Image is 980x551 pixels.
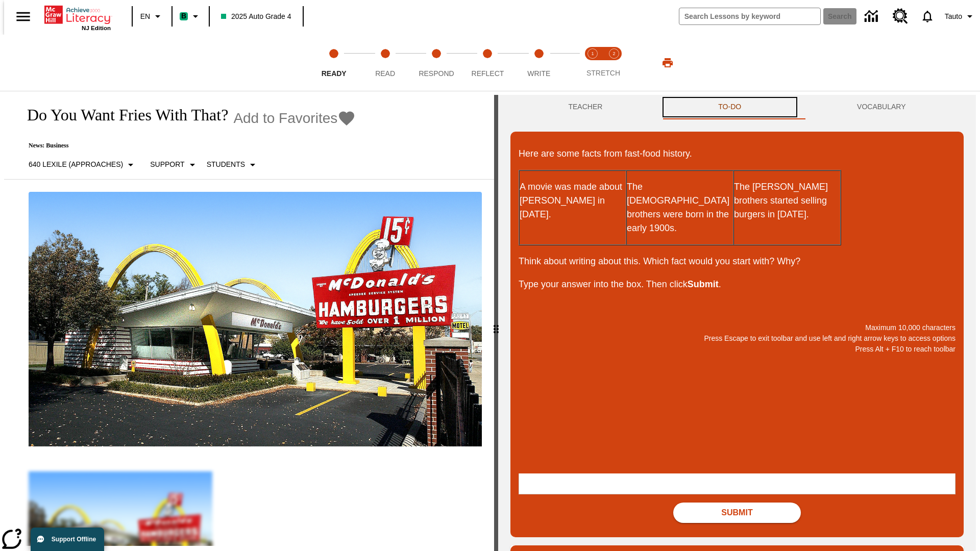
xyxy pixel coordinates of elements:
[509,35,569,91] button: Write step 5 of 5
[221,11,291,22] span: 2025 Auto Grade 4
[304,35,363,91] button: Ready step 1 of 5
[688,279,719,289] strong: Submit
[207,159,245,170] p: Students
[4,95,494,546] div: reading
[472,69,504,78] span: Reflect
[31,528,104,551] button: Support Offline
[941,7,980,26] button: Profile/Settings
[651,54,684,72] button: Print
[494,95,498,551] div: Press Enter or Spacebar and then press right and left arrow keys to move the slider
[16,106,228,124] h1: Do You Want Fries With That?
[519,322,955,333] p: Maximum 10,000 characters
[679,8,820,24] input: search field
[419,69,454,78] span: Respond
[52,536,96,543] span: Support Offline
[407,35,466,91] button: Respond step 3 of 5
[233,110,337,127] span: Add to Favorites
[375,69,395,78] span: Read
[150,159,184,170] p: Support
[673,503,801,523] button: Submit
[887,3,914,30] a: Resource Center, Will open in new tab
[578,35,607,91] button: Stretch Read step 1 of 2
[29,192,482,447] img: One of the first McDonald's stores, with the iconic red sign and golden arches.
[519,333,955,344] p: Press Escape to exit toolbar and use left and right arrow keys to access options
[945,11,962,22] span: Tauto
[627,180,733,235] p: The [DEMOGRAPHIC_DATA] brothers were born in the early 1900s.
[233,109,356,127] button: Add to Favorites - Do You Want Fries With That?
[82,25,111,31] span: NJ Edition
[181,10,186,22] span: B
[799,95,964,119] button: VOCABULARY
[612,51,615,56] text: 2
[16,142,356,149] p: News: Business
[586,69,620,77] span: STRETCH
[203,156,263,174] button: Select Student
[176,7,206,26] button: Boost Class color is mint green. Change class color
[519,255,955,268] p: Think about writing about this. Which fact would you start with? Why?
[29,159,123,170] p: 640 Lexile (Approaches)
[146,156,202,174] button: Scaffolds, Support
[510,95,964,119] div: Instructional Panel Tabs
[734,180,840,221] p: The [PERSON_NAME] brothers started selling burgers in [DATE].
[520,180,626,221] p: A movie was made about [PERSON_NAME] in [DATE].
[859,3,887,31] a: Data Center
[458,35,517,91] button: Reflect step 4 of 5
[519,344,955,355] p: Press Alt + F10 to reach toolbar
[599,35,629,91] button: Stretch Respond step 2 of 2
[4,8,149,17] body: Maximum 10,000 characters Press Escape to exit toolbar and use left and right arrow keys to acces...
[519,278,955,291] p: Type your answer into the box. Then click .
[44,4,111,31] div: Home
[510,95,660,119] button: Teacher
[519,147,955,161] p: Here are some facts from fast-food history.
[140,11,150,22] span: EN
[8,2,38,32] button: Open side menu
[322,69,347,78] span: Ready
[498,95,976,551] div: activity
[136,7,168,26] button: Language: EN, Select a language
[355,35,414,91] button: Read step 2 of 5
[591,51,594,56] text: 1
[660,95,799,119] button: TO-DO
[24,156,141,174] button: Select Lexile, 640 Lexile (Approaches)
[527,69,550,78] span: Write
[914,3,941,30] a: Notifications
